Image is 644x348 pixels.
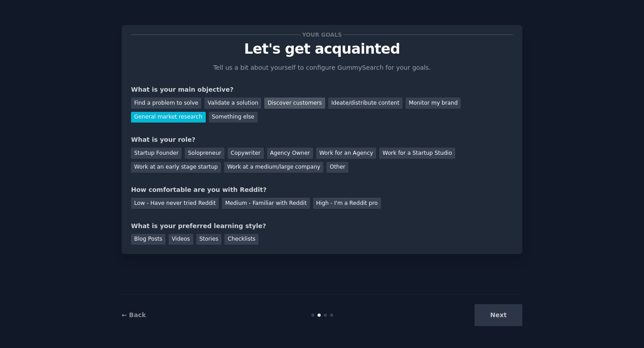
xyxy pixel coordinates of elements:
div: What is your main objective? [131,85,513,94]
div: Validate a solution [204,98,261,109]
div: Agency Owner [267,148,313,159]
div: Blog Posts [131,234,165,245]
div: What is your preferred learning style? [131,221,513,231]
div: Solopreneur [185,148,224,159]
div: High - I'm a Reddit pro [313,198,381,209]
div: Medium - Familiar with Reddit [222,198,309,209]
p: Let's get acquainted [131,41,513,57]
div: Work for an Agency [316,148,376,159]
div: Find a problem to solve [131,98,201,109]
div: What is your role? [131,135,513,144]
div: Something else [209,112,258,123]
div: Low - Have never tried Reddit [131,198,219,209]
div: Work at an early stage startup [131,162,221,173]
div: Videos [169,234,193,245]
div: Startup Founder [131,148,182,159]
div: Work for a Startup Studio [379,148,455,159]
div: Ideate/distribute content [328,98,402,109]
div: General market research [131,112,206,123]
div: Monitor my brand [406,98,461,109]
span: Your goals [301,30,343,39]
p: Tell us a bit about yourself to configure GummySearch for your goals. [209,63,435,72]
div: Other [326,162,348,173]
div: Work at a medium/large company [224,162,323,173]
div: Discover customers [264,98,325,109]
div: Stories [196,234,221,245]
div: Checklists [225,234,258,245]
div: Copywriter [228,148,264,159]
div: How comfortable are you with Reddit? [131,185,513,195]
a: ← Back [122,311,146,318]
